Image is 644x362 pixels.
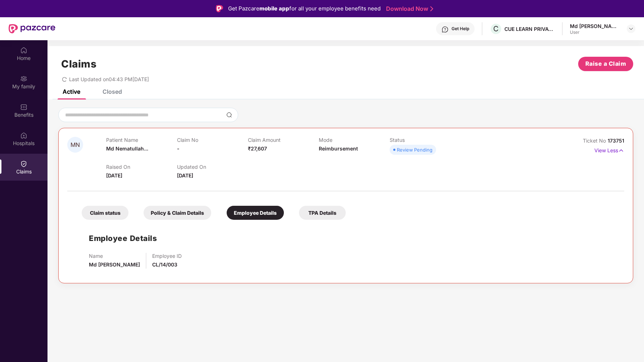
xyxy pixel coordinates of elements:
[504,25,555,32] div: CUE LEARN PRIVATE LIMITED
[20,132,27,139] img: svg+xml;base64,PHN2ZyBpZD0iSG9zcGl0YWxzIiB4bWxucz0iaHR0cDovL3d3dy53My5vcmcvMjAwMC9zdmciIHdpZHRoPS...
[62,76,67,82] span: redo
[103,88,122,95] div: Closed
[152,253,182,259] p: Employee ID
[20,103,27,111] img: svg+xml;base64,PHN2ZyBpZD0iQmVuZWZpdHMiIHhtbG5zPSJodHRwOi8vd3d3LnczLm9yZy8yMDAwL3N2ZyIgd2lkdGg9Ij...
[390,137,461,143] p: Status
[106,164,177,170] p: Raised On
[228,4,381,13] div: Get Pazcare for all your employee benefits need
[248,137,319,143] p: Claim Amount
[386,5,431,13] a: Download Now
[144,206,211,220] div: Policy & Claim Details
[82,206,128,220] div: Claim status
[227,206,284,220] div: Employee Details
[106,137,177,143] p: Patient Name
[570,29,620,35] div: User
[628,26,634,32] img: svg+xml;base64,PHN2ZyBpZD0iRHJvcGRvd24tMzJ4MzIiIHhtbG5zPSJodHRwOi8vd3d3LnczLm9yZy8yMDAwL3N2ZyIgd2...
[319,145,358,152] span: Reimbursement
[177,137,248,143] p: Claim No
[20,75,27,82] img: svg+xml;base64,PHN2ZyB3aWR0aD0iMjAiIGhlaWdodD0iMjAiIHZpZXdCb3g9IjAgMCAyMCAyMCIgZmlsbD0ibm9uZSIgeG...
[106,145,148,152] span: Md Nematullah...
[493,24,499,33] span: C
[89,253,140,259] p: Name
[248,145,267,152] span: ₹27,607
[61,58,96,70] h1: Claims
[9,24,55,33] img: New Pazcare Logo
[177,164,248,170] p: Updated On
[608,138,624,144] span: 173751
[89,232,157,244] h1: Employee Details
[177,145,180,152] span: -
[20,47,27,54] img: svg+xml;base64,PHN2ZyBpZD0iSG9tZSIgeG1sbnM9Imh0dHA6Ly93d3cudzMub3JnLzIwMDAvc3ZnIiB3aWR0aD0iMjAiIG...
[570,23,620,29] div: Md [PERSON_NAME]
[319,137,390,143] p: Mode
[69,76,149,82] span: Last Updated on 04:43 PM[DATE]
[299,206,346,220] div: TPA Details
[452,26,469,32] div: Get Help
[226,112,232,118] img: svg+xml;base64,PHN2ZyBpZD0iU2VhcmNoLTMyeDMyIiB4bWxucz0iaHR0cDovL3d3dy53My5vcmcvMjAwMC9zdmciIHdpZH...
[89,261,140,268] span: Md [PERSON_NAME]
[578,57,633,71] button: Raise a Claim
[216,5,223,12] img: Logo
[71,142,80,148] span: MN
[20,160,27,167] img: svg+xml;base64,PHN2ZyBpZD0iQ2xhaW0iIHhtbG5zPSJodHRwOi8vd3d3LnczLm9yZy8yMDAwL3N2ZyIgd2lkdGg9IjIwIi...
[430,5,433,13] img: Stroke
[618,147,624,154] img: svg+xml;base64,PHN2ZyB4bWxucz0iaHR0cDovL3d3dy53My5vcmcvMjAwMC9zdmciIHdpZHRoPSIxNyIgaGVpZ2h0PSIxNy...
[152,261,177,268] span: CL/14/003
[397,146,432,153] div: Review Pending
[441,26,449,33] img: svg+xml;base64,PHN2ZyBpZD0iSGVscC0zMngzMiIgeG1sbnM9Imh0dHA6Ly93d3cudzMub3JnLzIwMDAvc3ZnIiB3aWR0aD...
[583,138,608,144] span: Ticket No
[259,5,289,12] strong: mobile app
[594,145,624,154] p: View Less
[63,88,80,95] div: Active
[106,172,122,178] span: [DATE]
[585,59,626,68] span: Raise a Claim
[177,172,193,178] span: [DATE]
